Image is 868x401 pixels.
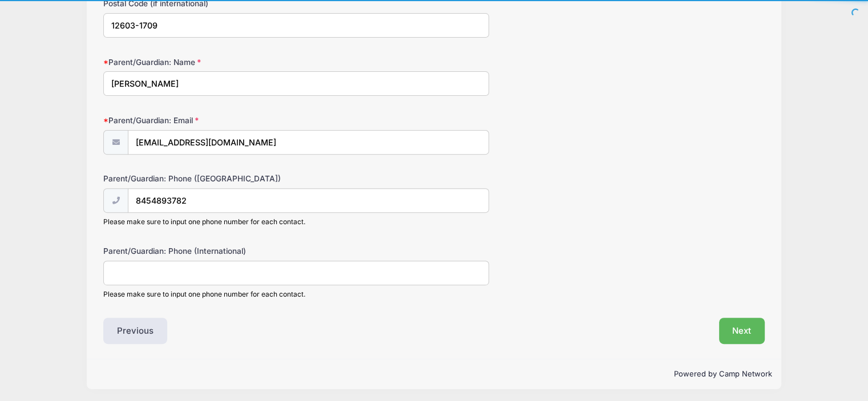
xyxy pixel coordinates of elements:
button: Previous [103,318,167,344]
label: Parent/Guardian: Name [103,56,324,68]
label: Parent/Guardian: Phone (International) [103,245,324,257]
input: (xxx) xxx-xxxx [128,188,489,213]
p: Powered by Camp Network [96,368,772,380]
label: Parent/Guardian: Phone ([GEOGRAPHIC_DATA]) [103,173,324,184]
div: Please make sure to input one phone number for each contact. [103,217,489,227]
div: Please make sure to input one phone number for each contact. [103,289,489,299]
button: Next [719,318,765,344]
input: email@email.com [128,130,489,155]
label: Parent/Guardian: Email [103,115,324,126]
